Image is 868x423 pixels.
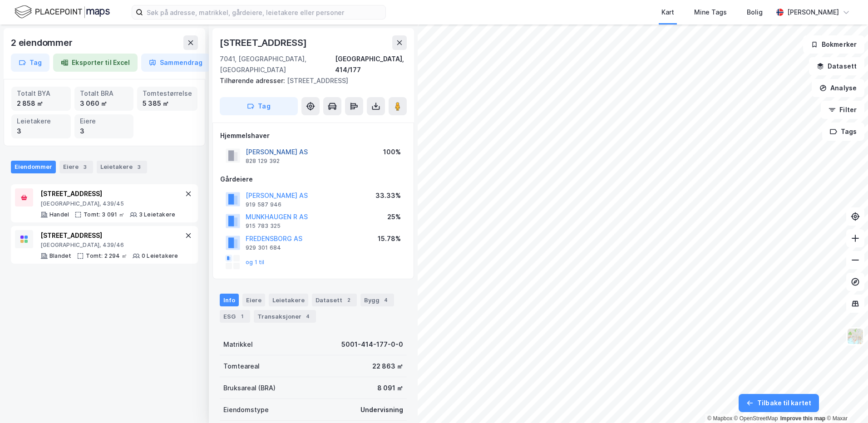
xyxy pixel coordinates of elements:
[387,211,401,222] div: 25%
[49,252,71,260] div: Blandet
[80,89,128,98] div: Totalt BRA
[242,294,265,306] div: Eiere
[143,89,192,98] div: Tomtestørrelse
[220,97,298,115] button: Tag
[246,201,281,208] div: 919 587 946
[254,310,316,323] div: Transaksjoner
[312,294,357,306] div: Datasett
[269,294,308,306] div: Leietakere
[803,35,864,54] button: Bokmerker
[220,35,309,50] div: [STREET_ADDRESS]
[17,98,65,108] div: 2 858 ㎡
[80,98,128,108] div: 3 060 ㎡
[97,161,147,173] div: Leietakere
[11,161,56,173] div: Eiendommer
[812,79,864,97] button: Analyse
[344,295,353,305] div: 2
[335,54,407,75] div: [GEOGRAPHIC_DATA], 414/177
[80,116,128,126] div: Eiere
[809,57,864,75] button: Datasett
[823,379,868,423] div: Kontrollprogram for chat
[220,130,406,141] div: Hjemmelshaver
[375,190,401,201] div: 33.33%
[237,312,247,321] div: 1
[223,383,276,393] div: Bruksareal (BRA)
[139,211,175,218] div: 3 Leietakere
[381,295,390,305] div: 4
[341,339,403,350] div: 5001-414-177-0-0
[787,7,839,18] div: [PERSON_NAME]
[707,415,732,422] a: Mapbox
[40,241,178,249] div: [GEOGRAPHIC_DATA], 439/46
[223,361,260,372] div: Tomteareal
[246,244,281,251] div: 929 301 684
[53,54,138,72] button: Eksporter til Excel
[246,222,281,230] div: 915 783 325
[220,75,399,86] div: [STREET_ADDRESS]
[40,200,175,207] div: [GEOGRAPHIC_DATA], 439/45
[11,54,49,72] button: Tag
[86,252,127,260] div: Tomt: 2 294 ㎡
[49,211,69,218] div: Handel
[17,89,65,98] div: Totalt BYA
[143,5,385,19] input: Søk på adresse, matrikkel, gårdeiere, leietakere eller personer
[134,162,143,172] div: 3
[80,126,128,136] div: 3
[40,230,178,241] div: [STREET_ADDRESS]
[17,126,65,136] div: 3
[822,123,864,141] button: Tags
[220,294,239,306] div: Info
[847,328,864,345] img: Z
[15,4,110,20] img: logo.f888ab2527a4732fd821a326f86c7f29.svg
[141,54,210,72] button: Sammendrag
[747,7,763,18] div: Bolig
[303,312,312,321] div: 4
[661,7,674,18] div: Kart
[780,415,825,422] a: Improve this map
[377,383,403,393] div: 8 091 ㎡
[823,379,868,423] iframe: Chat Widget
[59,161,93,173] div: Eiere
[372,361,403,372] div: 22 863 ㎡
[360,294,394,306] div: Bygg
[378,233,401,244] div: 15.78%
[246,157,280,165] div: 828 129 392
[220,77,287,84] span: Tilhørende adresser:
[220,54,335,75] div: 7041, [GEOGRAPHIC_DATA], [GEOGRAPHIC_DATA]
[223,404,269,415] div: Eiendomstype
[694,7,727,18] div: Mine Tags
[142,252,178,260] div: 0 Leietakere
[11,35,74,50] div: 2 eiendommer
[223,339,253,350] div: Matrikkel
[84,211,124,218] div: Tomt: 3 091 ㎡
[821,101,864,119] button: Filter
[220,310,250,323] div: ESG
[734,415,778,422] a: OpenStreetMap
[17,116,65,126] div: Leietakere
[739,394,819,412] button: Tilbake til kartet
[383,147,401,157] div: 100%
[220,174,406,185] div: Gårdeiere
[360,404,403,415] div: Undervisning
[40,188,175,199] div: [STREET_ADDRESS]
[143,98,192,108] div: 5 385 ㎡
[80,162,89,172] div: 3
